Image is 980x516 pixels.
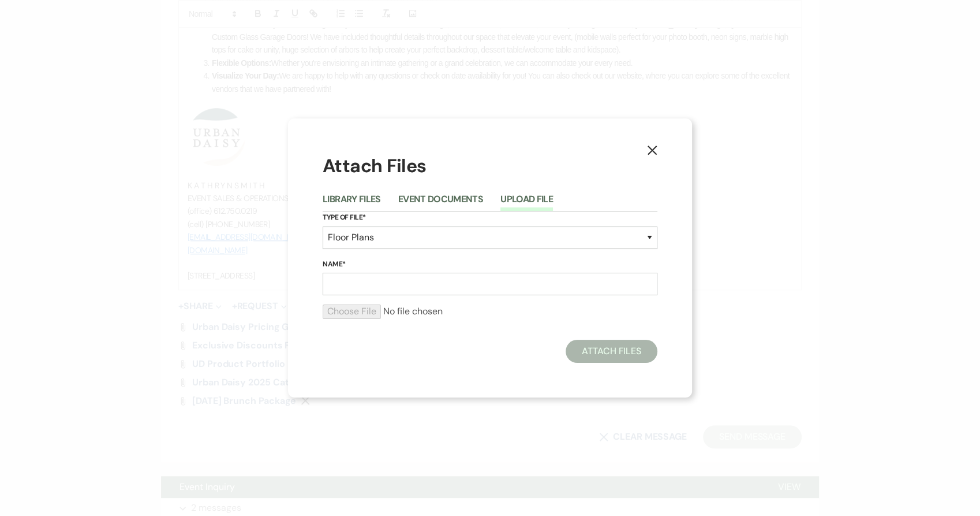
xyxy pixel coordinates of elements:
label: Type of File* [323,211,657,224]
h1: Attach Files [323,153,657,179]
label: Name* [323,258,657,271]
button: Upload File [500,195,553,211]
button: Library Files [323,195,381,211]
button: Attach Files [566,340,657,363]
button: Event Documents [398,195,483,211]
